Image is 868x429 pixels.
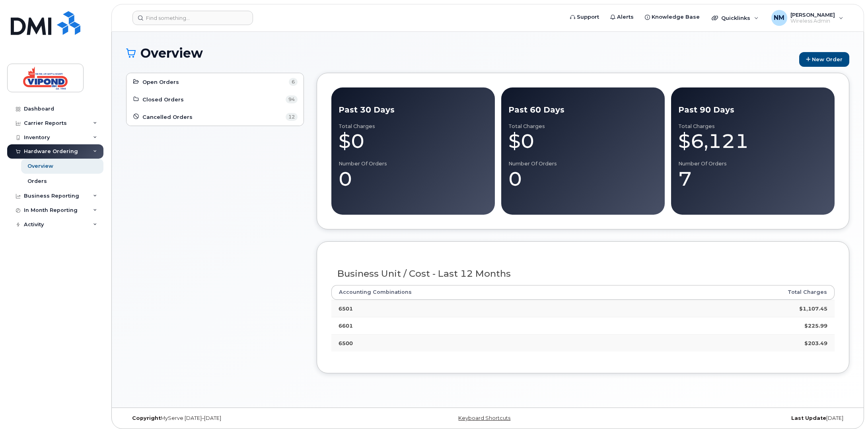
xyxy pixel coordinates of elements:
[339,322,353,329] strong: 6601
[791,415,826,421] strong: Last Update
[126,46,795,60] h1: Overview
[799,52,849,67] a: New Order
[132,77,298,87] a: Open Orders 6
[339,129,488,153] div: $0
[508,104,658,116] div: Past 60 Days
[678,104,827,116] div: Past 90 Days
[142,113,193,121] span: Cancelled Orders
[799,305,827,312] strong: $1,107.45
[339,305,353,312] strong: 6501
[508,129,658,153] div: $0
[508,161,658,167] div: Number of Orders
[142,96,184,103] span: Closed Orders
[678,123,827,130] div: Total Charges
[339,123,488,130] div: Total Charges
[678,167,827,191] div: 7
[508,123,658,130] div: Total Charges
[339,167,488,191] div: 0
[132,95,298,104] a: Closed Orders 94
[642,285,835,299] th: Total Charges
[132,415,161,421] strong: Copyright
[286,113,298,121] span: 12
[339,340,353,346] strong: 6500
[678,129,827,153] div: $6,121
[608,415,849,421] div: [DATE]
[804,340,827,346] strong: $203.49
[286,95,298,103] span: 94
[339,104,488,116] div: Past 30 Days
[337,269,829,279] h3: Business Unit / Cost - Last 12 Months
[289,78,298,86] span: 6
[458,415,510,421] a: Keyboard Shortcuts
[339,161,488,167] div: Number of Orders
[508,167,658,191] div: 0
[331,285,642,299] th: Accounting Combinations
[132,112,298,122] a: Cancelled Orders 12
[126,415,367,421] div: MyServe [DATE]–[DATE]
[678,161,827,167] div: Number of Orders
[142,78,179,86] span: Open Orders
[804,322,827,329] strong: $225.99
